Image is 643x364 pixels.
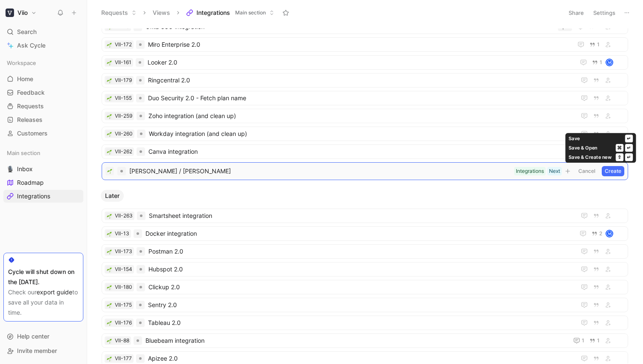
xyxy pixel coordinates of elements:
button: 🌱 [106,59,112,65]
button: 🌱 [106,320,112,326]
div: VII-173 [115,247,132,256]
button: ViioViio [3,7,39,19]
a: Customers [3,127,83,140]
div: 🌱 [106,95,112,101]
span: Workday integration (and clean up) [149,129,572,139]
button: Views [149,6,174,19]
img: 🌱 [107,231,112,237]
span: Search [17,27,37,37]
img: Viio [6,8,14,17]
div: Main section [3,147,83,159]
button: 🌱 [106,266,112,272]
img: 🌱 [107,303,112,308]
a: 🎙️Inbox [3,163,83,175]
button: 🌱 [106,149,112,155]
div: VII-155 [115,94,132,102]
span: 1 [597,338,600,343]
img: 🌱 [107,214,112,219]
span: Inbox [17,165,33,173]
span: Home [17,75,33,83]
div: VII-179 [115,76,132,85]
div: 🌱 [106,338,112,344]
button: 🌱 [106,231,112,237]
a: 🌱VII-263Smartsheet integration [102,209,628,223]
button: 1 [590,58,604,67]
button: 🌱 [106,248,112,254]
div: Next [549,167,560,175]
span: Sentry 2.0 [148,300,572,310]
img: 🌱 [107,114,112,119]
button: 🌱 [106,284,112,290]
button: 🌱 [106,356,112,361]
span: Clickup 2.0 [148,282,572,292]
img: 🌱 [107,356,112,361]
button: Create [602,166,624,176]
a: Ask Cycle [3,39,83,52]
span: 1 [597,42,600,47]
span: Zoho integration (and clean up) [148,111,572,121]
button: 🌱 [106,42,112,48]
button: Later [101,190,124,202]
button: 1 [588,336,601,345]
span: Roadmap [17,178,44,187]
img: 🌱 [107,78,112,83]
span: Docker integration [145,229,571,239]
a: 🌱VII-179Ringcentral 2.0 [102,73,628,87]
span: Miro Enterprise 2.0 [148,40,569,50]
div: Save & Create new [569,153,612,161]
span: Apizee 2.0 [148,353,572,364]
div: ⇧ [616,153,623,161]
a: Requests [3,100,83,113]
span: Help center [17,333,49,340]
div: VII-175 [115,301,132,309]
a: 🌱VII-176Tableau 2.0 [102,316,628,330]
a: 🌱VII-175Sentry 2.0 [102,298,628,312]
div: VII-262 [115,147,132,156]
span: Releases [17,116,43,124]
img: 🌱 [107,339,112,344]
img: 🌱 [107,42,112,48]
span: 2 [599,231,602,236]
button: 1 [588,40,601,49]
span: [PERSON_NAME] / [PERSON_NAME] [129,166,511,176]
a: 🌱VII-259Zoho integration (and clean up) [102,109,628,123]
a: 🌱VII-155Duo Security 2.0 - Fetch plan name [102,91,628,105]
span: Main section [235,8,266,17]
div: ↵ [625,144,633,152]
a: 🌱VII-180Clickup 2.0 [102,280,628,294]
span: Canva integration [148,147,572,157]
span: 1 [600,60,602,65]
img: 🌱 [107,249,112,254]
button: IntegrationsMain section [182,6,278,19]
div: ↵ [625,135,633,142]
div: Search [3,25,83,38]
span: Tableau 2.0 [148,318,572,328]
img: 🌱 [107,150,112,155]
div: Help center [3,330,83,343]
div: VII-154 [115,265,132,274]
button: 🌱 [106,131,112,137]
button: 2 [590,229,604,238]
span: Main section [7,149,40,157]
button: 🎙️ [5,164,15,174]
div: Cycle will shut down on the [DATE]. [8,267,79,287]
img: 🌱 [107,321,112,326]
img: 🌱 [107,285,112,290]
img: 🌱 [107,267,112,272]
button: Requests [97,6,140,19]
button: Share [565,7,588,19]
div: ↵ [625,153,633,161]
a: 🌱VII-172Miro Enterprise 2.01 [102,37,628,52]
button: 🌱 [106,302,112,308]
span: Ask Cycle [17,40,46,51]
button: 🌱 [106,77,112,83]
